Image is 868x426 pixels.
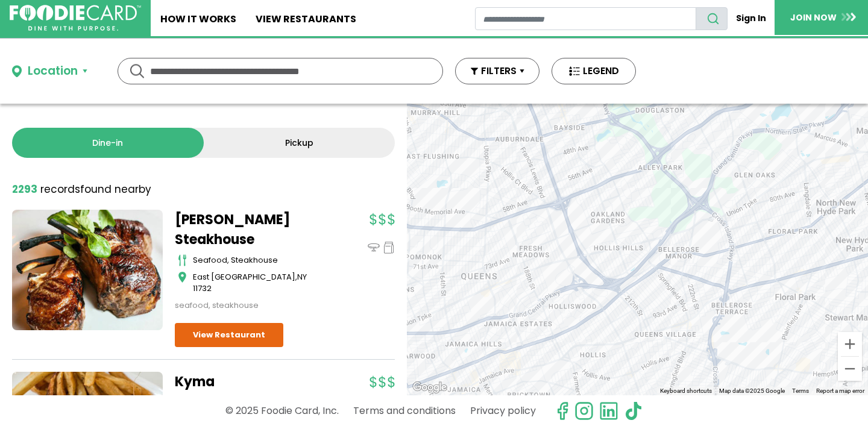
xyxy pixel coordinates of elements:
button: FILTERS [455,58,539,84]
a: Privacy policy [470,400,536,421]
button: Zoom out [838,357,862,381]
img: Google [410,380,450,395]
span: 11732 [193,283,212,294]
a: Report a map error [816,387,864,394]
a: Dine-in [12,128,204,158]
a: Kyma [175,372,325,392]
button: Keyboard shortcuts [660,387,712,395]
span: East [GEOGRAPHIC_DATA] [193,271,295,283]
div: Location [28,63,78,80]
a: Terms [792,387,809,394]
img: map_icon.svg [178,271,187,283]
button: search [696,7,728,30]
div: found nearby [12,182,151,198]
div: seafood, steakhouse [175,299,325,312]
a: [PERSON_NAME] Steakhouse [175,210,325,249]
a: Open this area in Google Maps (opens a new window) [410,380,450,395]
a: Pickup [204,128,395,158]
button: Location [12,63,87,80]
img: FoodieCard; Eat, Drink, Save, Donate [10,5,141,31]
a: View Restaurant [175,323,283,347]
button: Zoom in [838,332,862,356]
img: dinein_icon.svg [368,242,380,254]
button: LEGEND [552,58,636,84]
p: © 2025 Foodie Card, Inc. [225,400,339,421]
svg: check us out on facebook [553,401,572,421]
div: seafood, steakhouse [193,254,325,266]
span: Map data ©2025 Google [719,387,785,394]
div: , [193,271,325,295]
img: pickup_icon.svg [383,242,395,254]
a: Terms and conditions [353,400,456,421]
input: restaurant search [475,7,697,30]
img: linkedin.svg [599,401,618,421]
span: NY [297,271,307,283]
img: tiktok.svg [624,401,643,421]
a: Sign In [728,7,775,30]
img: cutlery_icon.svg [178,254,187,266]
span: records [40,182,80,196]
strong: 2293 [12,182,37,196]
